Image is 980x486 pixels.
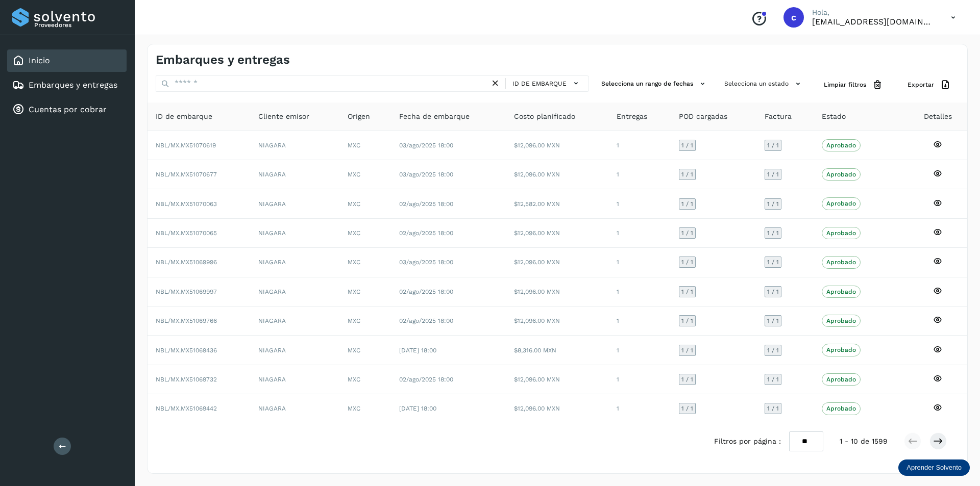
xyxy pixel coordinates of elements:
[399,317,453,324] span: 02/ago/2025 18:00
[7,98,127,121] div: Cuentas por cobrar
[822,111,846,122] span: Estado
[767,376,779,382] span: 1 / 1
[339,394,391,423] td: MXC
[399,405,436,412] span: [DATE] 18:00
[29,56,50,65] a: Inicio
[767,142,779,148] span: 1 / 1
[812,17,935,27] p: carlosvazqueztgc@gmail.com
[339,336,391,365] td: MXC
[812,8,935,17] p: Hola,
[399,229,453,237] span: 02/ago/2025 18:00
[156,142,216,149] span: NBL/MX.MX51070619
[506,306,608,336] td: $12,096.00 MXN
[767,201,779,207] span: 1 / 1
[506,365,608,394] td: $12,096.00 MXN
[826,200,856,207] p: Aprobado
[826,259,856,266] p: Aprobado
[250,365,339,394] td: NIAGARA
[250,394,339,423] td: NIAGARA
[339,248,391,277] td: MXC
[399,376,453,383] span: 02/ago/2025 18:00
[826,317,856,324] p: Aprobado
[339,365,391,394] td: MXC
[156,200,217,208] span: NBL/MX.MX51070063
[679,111,727,122] span: POD cargadas
[826,346,856,353] p: Aprobado
[898,459,970,476] div: Aprender Solvento
[250,248,339,277] td: NIAGARA
[339,160,391,189] td: MXC
[156,259,217,266] span: NBL/MX.MX51069996
[899,75,959,94] button: Exportar
[7,49,127,72] div: Inicio
[258,111,309,122] span: Cliente emisor
[826,142,856,149] p: Aprobado
[506,160,608,189] td: $12,096.00 MXN
[250,336,339,365] td: NIAGARA
[506,277,608,306] td: $12,096.00 MXN
[339,306,391,336] td: MXC
[506,248,608,277] td: $12,096.00 MXN
[156,376,217,383] span: NBL/MX.MX51069732
[767,171,779,177] span: 1 / 1
[681,230,693,236] span: 1 / 1
[250,189,339,218] td: NIAGARA
[156,347,217,354] span: NBL/MX.MX51069436
[7,74,127,96] div: Embarques y entregas
[514,111,575,122] span: Costo planificado
[826,376,856,383] p: Aprobado
[339,277,391,306] td: MXC
[681,405,693,412] span: 1 / 1
[250,306,339,336] td: NIAGARA
[826,405,856,412] p: Aprobado
[399,347,436,354] span: [DATE] 18:00
[714,436,781,447] span: Filtros por página :
[156,288,217,295] span: NBL/MX.MX51069997
[720,75,807,92] button: Selecciona un estado
[348,111,370,122] span: Origen
[250,131,339,160] td: NIAGARA
[608,219,671,248] td: 1
[681,289,693,295] span: 1 / 1
[767,259,779,265] span: 1 / 1
[608,394,671,423] td: 1
[767,347,779,353] span: 1 / 1
[681,171,693,177] span: 1 / 1
[826,171,856,178] p: Aprobado
[399,111,470,122] span: Fecha de embarque
[608,277,671,306] td: 1
[399,259,453,266] span: 03/ago/2025 18:00
[506,219,608,248] td: $12,096.00 MXN
[399,171,453,178] span: 03/ago/2025 18:00
[608,160,671,189] td: 1
[908,80,934,89] span: Exportar
[816,75,891,94] button: Limpiar filtros
[506,394,608,423] td: $12,096.00 MXN
[506,336,608,365] td: $8,316.00 MXN
[608,189,671,218] td: 1
[339,219,391,248] td: MXC
[156,53,290,67] h4: Embarques y entregas
[156,317,217,324] span: NBL/MX.MX51069766
[608,306,671,336] td: 1
[840,436,888,447] span: 1 - 10 de 1599
[339,189,391,218] td: MXC
[506,131,608,160] td: $12,096.00 MXN
[399,288,453,295] span: 02/ago/2025 18:00
[767,289,779,295] span: 1 / 1
[29,105,107,114] a: Cuentas por cobrar
[512,79,567,88] span: ID de embarque
[608,248,671,277] td: 1
[767,318,779,324] span: 1 / 1
[399,142,453,149] span: 03/ago/2025 18:00
[608,336,671,365] td: 1
[924,111,952,122] span: Detalles
[29,80,117,90] a: Embarques y entregas
[765,111,792,122] span: Factura
[681,376,693,382] span: 1 / 1
[399,200,453,208] span: 02/ago/2025 18:00
[608,365,671,394] td: 1
[906,464,962,472] p: Aprender Solvento
[681,347,693,353] span: 1 / 1
[824,80,866,89] span: Limpiar filtros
